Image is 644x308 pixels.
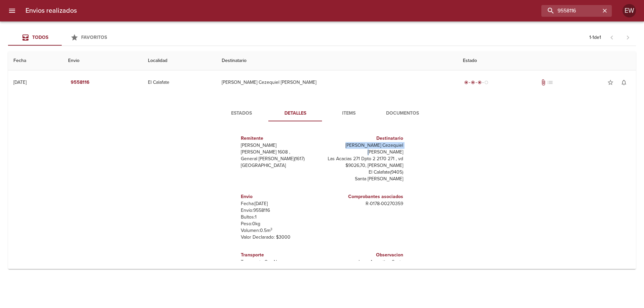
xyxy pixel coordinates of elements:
span: Pagina siguiente [620,29,636,46]
th: Fecha [8,51,63,70]
div: Tabs Envios [8,29,115,46]
th: Localidad [143,51,216,70]
button: menu [4,3,20,19]
h6: Transporte [241,251,319,259]
div: Tabs detalle de guia [215,105,429,121]
h6: Remitente [241,135,319,142]
p: Bultos: 1 [241,214,319,221]
span: Pagina anterior [604,34,620,41]
span: Tiene documentos adjuntos [540,79,547,86]
td: [PERSON_NAME] Cezequiel [PERSON_NAME] [216,70,458,95]
button: Agregar a favoritos [604,76,617,89]
span: Documentos [380,109,425,118]
h6: Comprobantes asociados [325,193,403,200]
p: [PERSON_NAME] [241,142,319,149]
div: [DATE] [13,79,26,85]
span: radio_button_checked [471,80,475,84]
p: El Calafate ( 9405 ) [325,169,403,176]
th: Envio [63,51,143,70]
p: Fecha: [DATE] [241,200,319,207]
p: Valor Declarado: $ 3000 [241,234,319,241]
h6: Destinatario [325,135,403,142]
p: Lago Argentino Santa [PERSON_NAME] [325,259,403,272]
span: Detalles [272,109,318,118]
div: Abrir información de usuario [623,4,636,17]
div: En viaje [463,79,490,86]
span: No tiene pedido asociado [547,79,553,86]
em: 9558116 [71,78,90,87]
span: star_border [607,79,614,86]
p: [PERSON_NAME] Cezequiel [PERSON_NAME] [325,142,403,156]
span: radio_button_unchecked [484,80,488,84]
p: 1 - 1 de 1 [589,34,601,41]
span: Favoritos [81,35,107,40]
span: radio_button_checked [478,80,482,84]
p: Envío: 9558116 [241,207,319,214]
th: Destinatario [216,51,458,70]
span: notifications_none [621,79,627,86]
input: buscar [541,5,600,17]
h6: Observacion [325,251,403,259]
button: 9558116 [68,76,92,89]
th: Estado [458,51,636,70]
h6: Envios realizados [25,5,77,16]
p: Las Acacias 271 Dpto 2 2170 271 , vd $9026,70, [PERSON_NAME] [325,156,403,169]
p: Santa [PERSON_NAME] [325,176,403,182]
span: radio_button_checked [464,80,468,84]
td: El Calafate [143,70,216,95]
table: Tabla de envíos del cliente [8,51,636,269]
p: Transporte: Oro Negro [241,259,319,265]
p: R - 0178 - 00270359 [325,200,403,207]
button: Activar notificaciones [617,76,631,89]
span: Estados [219,109,264,118]
h6: Envio [241,193,319,200]
sup: 3 [270,227,272,231]
p: Volumen: 0.5 m [241,227,319,234]
p: [PERSON_NAME] 1608 , [241,149,319,156]
p: Peso: 0 kg [241,221,319,227]
span: Items [326,109,372,118]
p: [GEOGRAPHIC_DATA] [241,162,319,169]
p: General [PERSON_NAME] ( 1617 ) [241,156,319,162]
span: Todos [32,35,48,40]
div: EW [623,4,636,17]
